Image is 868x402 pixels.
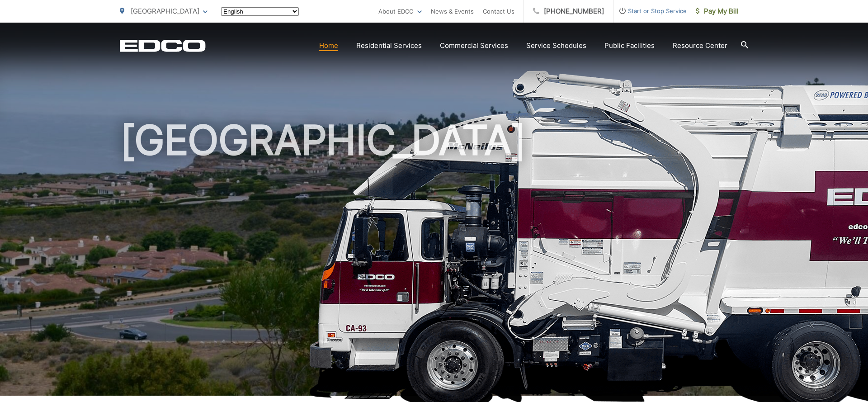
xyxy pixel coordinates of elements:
[440,40,508,51] a: Commercial Services
[221,7,299,16] select: Select a language
[696,6,739,17] span: Pay My Bill
[431,6,474,17] a: News & Events
[378,6,422,17] a: About EDCO
[604,40,655,51] a: Public Facilities
[356,40,422,51] a: Residential Services
[483,6,514,17] a: Contact Us
[319,40,338,51] a: Home
[673,40,727,51] a: Resource Center
[526,40,586,51] a: Service Schedules
[131,7,199,15] span: [GEOGRAPHIC_DATA]
[120,39,206,52] a: EDCD logo. Return to the homepage.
